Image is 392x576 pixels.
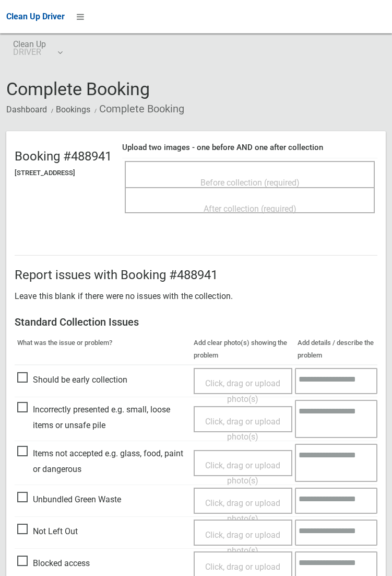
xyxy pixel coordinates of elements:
[204,204,296,214] span: After collection (required)
[205,378,280,404] span: Click, drag or upload photo(s)
[6,105,47,114] a: Dashboard
[56,105,90,114] a: Bookings
[205,417,280,442] span: Click, drag or upload photo(s)
[191,334,295,365] th: Add clear photo(s) showing the problem
[17,556,90,571] span: Blocked access
[122,143,377,152] h4: Upload two images - one before AND one after collection
[205,498,280,524] span: Click, drag or upload photo(s)
[17,524,78,539] span: Not Left Out
[17,446,188,477] span: Items not accepted e.g. glass, food, paint or dangerous
[6,33,68,67] a: Clean UpDRIVER
[6,78,150,99] span: Complete Booking
[6,11,65,21] span: Clean Up Driver
[17,492,121,508] span: Unbundled Green Waste
[13,48,46,56] small: DRIVER
[17,372,127,388] span: Should be early collection
[15,289,377,304] p: Leave this blank if there were no issues with the collection.
[205,530,280,556] span: Click, drag or upload photo(s)
[15,316,377,328] h3: Standard Collection Issues
[15,268,377,282] h2: Report issues with Booking #488941
[15,169,112,177] h5: [STREET_ADDRESS]
[15,334,191,365] th: What was the issue or problem?
[13,40,62,56] span: Clean Up
[200,178,300,188] span: Before collection (required)
[205,460,280,486] span: Click, drag or upload photo(s)
[15,149,112,163] h2: Booking #488941
[6,9,65,25] a: Clean Up Driver
[92,99,184,119] li: Complete Booking
[295,334,377,365] th: Add details / describe the problem
[17,402,188,433] span: Incorrectly presented e.g. small, loose items or unsafe pile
